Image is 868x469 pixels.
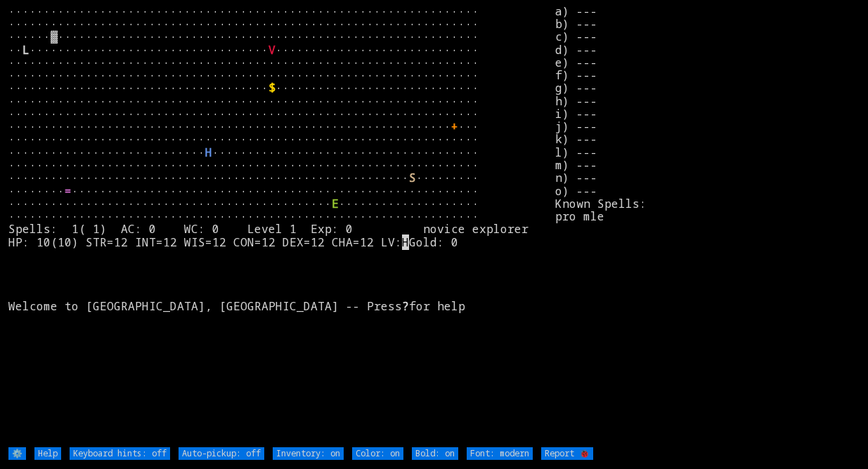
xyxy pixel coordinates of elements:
input: Report 🐞 [541,447,593,460]
font: S [409,170,416,185]
input: Help [34,447,61,460]
font: = [65,183,72,199]
font: E [332,196,339,211]
input: Inventory: on [273,447,344,460]
font: H [205,145,212,160]
input: Bold: on [412,447,458,460]
mark: H [402,234,409,250]
input: Auto-pickup: off [179,447,264,460]
font: $ [268,80,276,95]
input: Color: on [352,447,403,460]
font: + [451,119,458,134]
larn: ··································································· ·····························... [8,5,555,446]
font: V [268,42,276,58]
input: ⚙️ [8,447,26,460]
stats: a) --- b) --- c) --- d) --- e) --- f) --- g) --- h) --- i) --- j) --- k) --- l) --- m) --- n) ---... [555,5,859,446]
input: Font: modern [467,447,533,460]
b: ? [402,298,409,314]
input: Keyboard hints: off [70,447,170,460]
font: L [22,42,30,58]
